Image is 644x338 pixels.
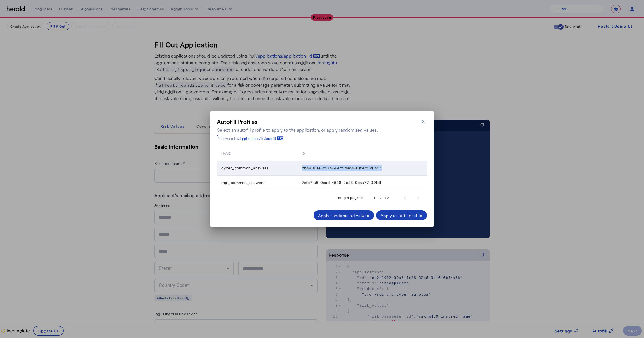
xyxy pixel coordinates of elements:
span: cyber_common_answers [221,165,268,171]
span: mpl_common_answers [221,180,265,185]
div: Items per page: [334,195,359,201]
div: 10 [360,195,364,201]
div: Powered by [221,136,284,141]
div: Apply autofill profile [381,212,423,218]
div: Apply randomized values [318,212,369,218]
table: Table view of all quotes submitted by your platform [217,145,427,190]
span: id [302,150,305,156]
span: 7cfb71e5-0cad-4529-9d23-0bae77c09fd1 [302,180,381,185]
button: Apply randomized values [314,210,374,220]
div: 1 – 2 of 2 [373,195,389,201]
a: /applications/:id/autofill [239,136,284,141]
span: name [221,150,231,156]
h3: Autofill Profiles [217,118,378,126]
div: Select an autofill profile to apply to the application, or apply randomized values. [217,127,378,133]
button: Apply autofill profile [376,210,427,220]
span: bb4436ae-c274-497f-bad4-61f935341425 [302,165,382,171]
